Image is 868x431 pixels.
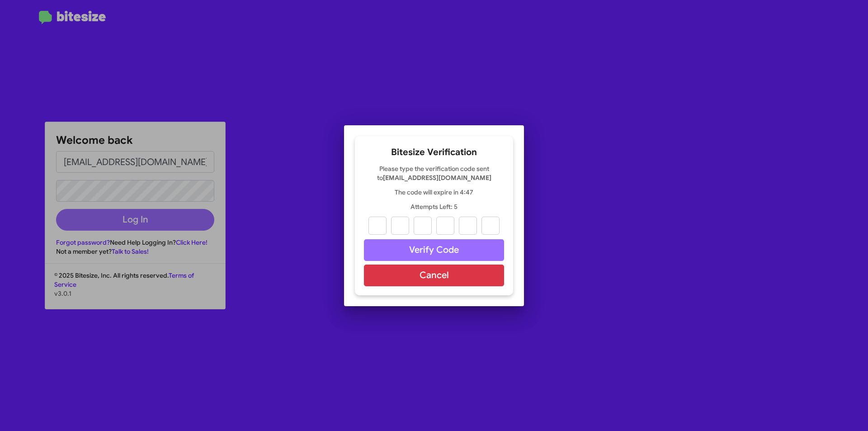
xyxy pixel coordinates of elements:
[383,174,491,182] strong: [EMAIL_ADDRESS][DOMAIN_NAME]
[364,202,504,211] p: Attempts Left: 5
[364,188,504,197] p: The code will expire in 4:47
[364,265,504,286] button: Cancel
[364,145,504,160] h2: Bitesize Verification
[364,239,504,261] button: Verify Code
[364,164,504,182] p: Please type the verification code sent to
